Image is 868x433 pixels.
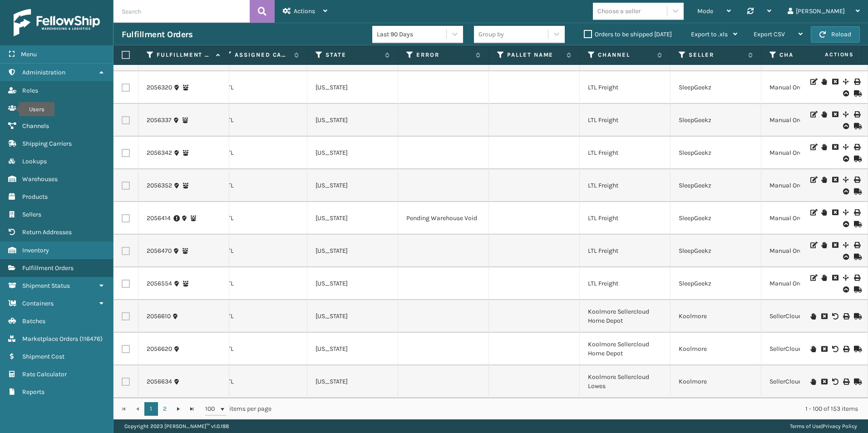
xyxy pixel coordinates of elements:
[22,246,49,254] span: Inventory
[821,209,827,216] i: On Hold
[671,104,761,137] td: SleepGeekz
[810,275,816,281] i: Edit
[671,71,761,104] td: SleepGeekz
[843,90,848,97] i: Upload BOL
[821,346,827,352] i: Cancel Fulfillment Order
[854,379,859,385] i: Mark as Shipped
[779,51,834,59] label: Channel Type
[843,209,848,216] i: Split Fulfillment Order
[22,370,67,378] span: Rate Calculator
[821,79,827,85] i: On Hold
[14,9,100,36] img: logo
[843,379,848,385] i: Print BOL
[147,83,172,92] a: 2056320
[810,346,816,352] i: On Hold
[185,402,199,416] a: Go to the last page
[377,30,447,39] div: Last 90 Days
[580,169,671,202] td: LTL Freight
[671,300,761,333] td: Koolmore
[22,335,78,343] span: Marketplace Orders
[507,51,562,59] label: Pallet Name
[147,246,172,256] a: 2056470
[832,177,838,183] i: Cancel Fulfillment Order
[147,377,172,386] a: 2056634
[307,104,398,137] td: [US_STATE]
[761,333,852,365] td: SellerCloud
[158,402,172,416] a: 2
[307,169,398,202] td: [US_STATE]
[217,104,307,137] td: LTL
[832,313,838,320] i: Void BOL
[147,181,172,190] a: 2056352
[22,157,47,165] span: Lookups
[821,379,827,385] i: Cancel Fulfillment Order
[147,344,172,354] a: 2056620
[398,202,489,235] td: Pending Warehouse Void
[580,267,671,300] td: LTL Freight
[821,111,827,118] i: On Hold
[854,346,859,352] i: Mark as Shipped
[671,202,761,235] td: SleepGeekz
[854,188,859,195] i: Mark as Shipped
[796,47,859,62] span: Actions
[761,104,852,137] td: Manual Orders
[580,300,671,333] td: Koolmore Sellercloud Home Depot
[188,405,196,413] span: Go to the last page
[843,313,848,320] i: Print BOL
[22,69,65,76] span: Administration
[843,275,848,281] i: Split Fulfillment Order
[854,111,859,118] i: Print BOL
[147,214,171,223] a: 2056414
[217,267,307,300] td: LTL
[584,30,672,38] label: Orders to be shipped [DATE]
[854,254,859,260] i: Mark as Shipped
[580,202,671,235] td: LTL Freight
[761,365,852,398] td: SellerCloud
[307,235,398,267] td: [US_STATE]
[307,365,398,398] td: [US_STATE]
[307,300,398,333] td: [US_STATE]
[843,144,848,150] i: Split Fulfillment Order
[843,156,848,162] i: Upload BOL
[157,51,212,59] label: Fulfillment Order Id
[854,242,859,248] i: Print BOL
[175,405,182,413] span: Go to the next page
[761,300,852,333] td: SellerCloud
[217,365,307,398] td: LTL
[147,116,172,125] a: 2056337
[21,50,37,58] span: Menu
[854,221,859,227] i: Mark as Shipped
[22,104,38,112] span: Users
[810,79,816,85] i: Edit
[854,209,859,216] i: Print BOL
[832,144,838,150] i: Cancel Fulfillment Order
[821,242,827,248] i: On Hold
[217,71,307,104] td: LTL
[580,365,671,398] td: Koolmore Sellercloud Lowes
[671,137,761,169] td: SleepGeekz
[843,188,848,195] i: Upload BOL
[147,312,171,321] a: 2056610
[832,379,838,385] i: Void BOL
[79,335,103,343] span: ( 116476 )
[854,286,859,293] i: Mark as Shipped
[810,177,816,183] i: Edit
[832,242,838,248] i: Cancel Fulfillment Order
[307,71,398,104] td: [US_STATE]
[821,275,827,281] i: On Hold
[22,87,38,94] span: Roles
[843,254,848,260] i: Upload BOL
[854,123,859,129] i: Mark as Shipped
[22,193,48,201] span: Products
[671,235,761,267] td: SleepGeekz
[810,111,816,118] i: Edit
[671,169,761,202] td: SleepGeekz
[22,353,64,360] span: Shipment Cost
[761,137,852,169] td: Manual Orders
[580,333,671,365] td: Koolmore Sellercloud Home Depot
[22,228,72,236] span: Return Addresses
[832,275,838,281] i: Cancel Fulfillment Order
[22,122,49,130] span: Channels
[307,202,398,235] td: [US_STATE]
[580,71,671,104] td: LTL Freight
